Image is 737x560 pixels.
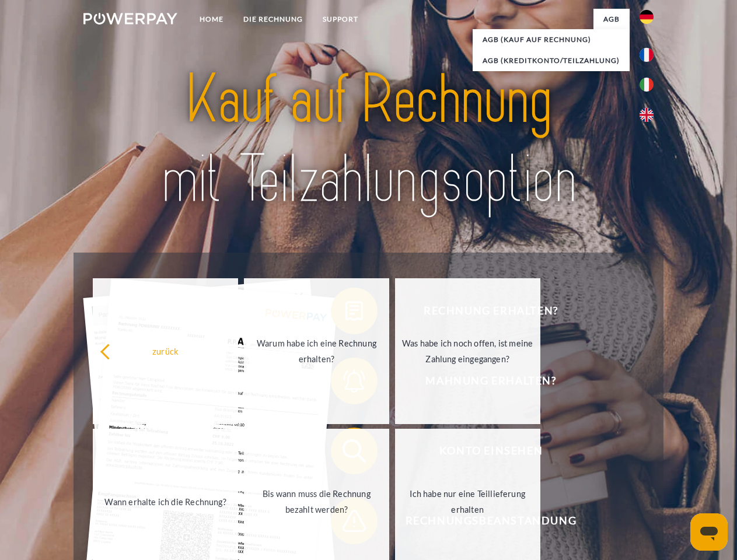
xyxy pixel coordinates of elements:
[402,335,533,367] div: Was habe ich noch offen, ist meine Zahlung eingegangen?
[100,494,231,509] div: Wann erhalte ich die Rechnung?
[473,29,630,50] a: AGB (Kauf auf Rechnung)
[640,108,654,122] img: en
[473,50,630,71] a: AGB (Kreditkonto/Teilzahlung)
[640,10,654,24] img: de
[313,9,368,30] a: SUPPORT
[402,486,533,517] div: Ich habe nur eine Teillieferung erhalten
[233,9,313,30] a: DIE RECHNUNG
[100,343,231,359] div: zurück
[690,513,728,551] iframe: Button to launch messaging window
[640,78,654,92] img: it
[593,9,630,30] a: agb
[640,48,654,62] img: fr
[251,486,382,517] div: Bis wann muss die Rechnung bezahlt werden?
[395,278,540,424] a: Was habe ich noch offen, ist meine Zahlung eingegangen?
[83,13,177,24] img: logo-powerpay-white.svg
[111,56,626,223] img: title-powerpay_de.svg
[251,335,382,367] div: Warum habe ich eine Rechnung erhalten?
[190,9,233,30] a: Home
